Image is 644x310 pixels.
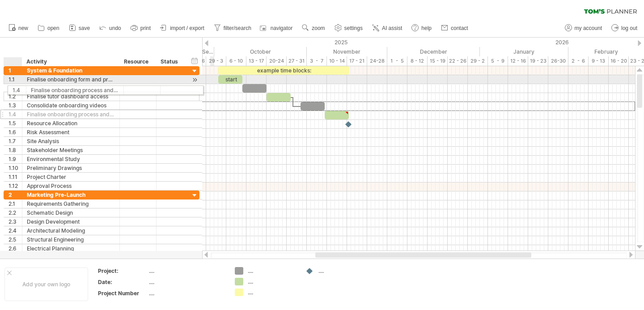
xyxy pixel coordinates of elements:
span: save [79,25,90,31]
div: Schematic Design [27,208,115,217]
div: 1.9 [8,155,22,163]
div: .... [248,278,297,285]
div: 22 - 26 [448,56,468,66]
div: 10 - 14 [327,56,347,66]
div: 20-24 [267,56,287,66]
div: December 2025 [387,47,480,56]
div: .... [149,267,224,275]
div: start [218,75,242,84]
div: 15 - 19 [428,56,448,66]
div: 27 - 31 [287,56,307,66]
div: .... [149,278,224,286]
span: help [421,25,432,31]
div: 1.6 [8,128,22,136]
div: 1.7 [8,137,22,145]
a: import / export [158,22,207,34]
div: 8 - 12 [407,56,428,66]
div: 2.1 [8,200,22,208]
span: zoom [312,25,325,31]
div: 1.12 [8,182,22,190]
a: zoom [300,22,327,34]
div: 1 - 5 [387,56,407,66]
div: 1.4 [8,110,22,119]
div: 9 - 13 [589,56,609,66]
div: 16 - 20 [609,56,629,66]
span: filter/search [224,25,251,31]
div: example time blocks: [218,66,349,75]
span: open [47,25,59,31]
div: Finalise onboarding form and process [27,75,115,84]
div: 29 - 2 [468,56,488,66]
a: print [128,22,153,34]
span: log out [621,25,637,31]
div: Site Analysis [27,137,115,145]
div: .... [149,289,224,297]
span: import / export [170,25,204,31]
div: Project: [98,267,147,275]
div: .... [318,267,367,275]
div: 2.3 [8,217,22,226]
div: 1.3 [8,101,22,110]
div: Resource [124,57,151,66]
div: January 2026 [480,47,568,56]
div: Date: [98,278,147,286]
div: 1.2 [8,92,22,101]
span: navigator [271,25,292,31]
span: new [18,25,28,31]
div: Project Charter [27,173,115,181]
div: Marketing Pre-Launch [27,191,115,199]
div: November 2025 [307,47,387,56]
div: 2.6 [8,244,22,253]
div: Status [161,57,180,66]
div: Stakeholder Meetings [27,146,115,154]
div: 29 - 3 [206,56,226,66]
a: new [6,22,31,34]
div: 5 - 9 [488,56,508,66]
div: Finalise onboarding process and messaging [27,110,115,119]
a: navigator [258,22,295,34]
div: 2.4 [8,226,22,235]
div: 1.10 [8,164,22,172]
a: log out [609,22,640,34]
div: 2 - 6 [568,56,589,66]
span: undo [109,25,121,31]
span: AI assist [382,25,402,31]
div: 12 - 16 [508,56,528,66]
div: Structural Engineering [27,235,115,244]
div: October 2025 [214,47,307,56]
div: Requirements Gathering [27,200,115,208]
div: .... [248,289,297,296]
div: Design Development [27,217,115,226]
span: print [140,25,151,31]
div: .... [248,267,297,275]
a: save [67,22,93,34]
a: settings [332,22,365,34]
div: 13 - 17 [246,56,267,66]
div: 2 [8,191,22,199]
div: 17 - 21 [347,56,367,66]
div: Approval Process [27,182,115,190]
div: 26-30 [548,56,568,66]
a: contact [439,22,471,34]
span: settings [344,25,363,31]
div: 2.2 [8,208,22,217]
a: undo [97,22,124,34]
div: 3 - 7 [307,56,327,66]
div: 1 [8,66,22,75]
div: 2.5 [8,235,22,244]
a: AI assist [370,22,405,34]
div: Consolidate onboarding videos [27,101,115,110]
div: System & Foundation [27,66,115,75]
div: 6 - 10 [226,56,246,66]
div: 1.11 [8,173,22,181]
div: Add your own logo [4,268,88,301]
div: Risk Assessment [27,128,115,136]
div: Activity [26,57,114,66]
div: Preliminary Drawings [27,164,115,172]
div: 1.8 [8,146,22,154]
span: contact [451,25,468,31]
div: scroll to activity [191,75,199,85]
div: Resource Allocation [27,119,115,127]
span: my account [575,25,602,31]
a: open [35,22,62,34]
